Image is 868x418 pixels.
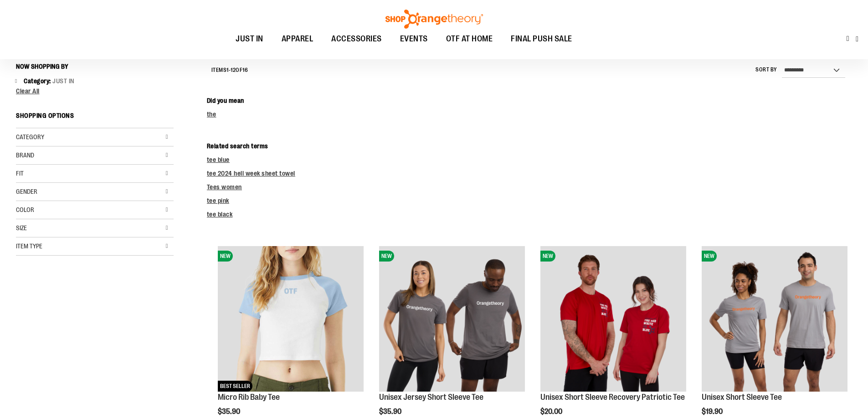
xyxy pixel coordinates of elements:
[379,251,394,262] span: NEW
[24,77,52,85] span: Category
[384,10,484,29] img: Shop Orangetheory
[16,151,34,159] span: Brand
[207,96,852,105] dt: Did you mean
[218,246,364,392] img: Micro Rib Baby Tee
[207,141,852,151] dt: Related search terms
[218,251,233,262] span: NEW
[437,29,502,50] a: OTF AT HOME
[379,246,525,392] img: Unisex Jersey Short Sleeve Tee
[702,246,847,392] img: Unisex Short Sleeve Tee
[16,59,73,74] button: Now Shopping by
[400,29,428,49] span: EVENTS
[702,408,724,416] span: $19.90
[16,108,174,128] strong: Shopping Options
[207,111,216,118] a: the
[755,66,777,74] label: Sort By
[16,88,174,94] a: Clear All
[218,393,280,402] a: Micro Rib Baby Tee
[511,29,572,49] span: FINAL PUSH SALE
[211,63,248,77] h2: Items - of
[282,29,313,49] span: APPAREL
[391,29,437,50] a: EVENTS
[16,87,40,95] span: Clear All
[226,29,272,50] a: JUST IN
[52,77,75,85] span: JUST IN
[16,242,42,250] span: Item Type
[218,408,241,416] span: $35.90
[16,133,44,141] span: Category
[236,29,263,49] span: JUST IN
[16,224,27,232] span: Size
[16,206,34,213] span: Color
[322,29,391,50] a: ACCESSORIES
[231,67,236,73] span: 12
[502,29,581,50] a: FINAL PUSH SALE
[379,246,525,393] a: Unisex Jersey Short Sleeve TeeNEW
[226,67,229,73] span: 1
[702,246,847,393] a: Unisex Short Sleeve TeeNEW
[379,408,403,416] span: $35.90
[540,393,685,402] a: Unisex Short Sleeve Recovery Patriotic Tee
[218,246,364,393] a: Micro Rib Baby TeeNEWBEST SELLER
[702,393,782,402] a: Unisex Short Sleeve Tee
[331,29,382,49] span: ACCESSORIES
[379,393,483,402] a: Unisex Jersey Short Sleeve Tee
[16,170,24,177] span: Fit
[540,408,564,416] span: $20.00
[446,29,493,49] span: OTF AT HOME
[702,251,717,262] span: NEW
[207,156,230,163] a: tee blue
[218,381,252,392] span: BEST SELLER
[540,246,686,393] a: Product image for Unisex Short Sleeve Recovery Patriotic TeeNEW
[207,170,295,177] a: tee 2024 hell week sheet towel
[272,29,323,50] a: APPAREL
[242,67,248,73] span: 16
[207,197,229,204] a: tee pink
[207,183,242,191] a: Tees women
[540,246,686,392] img: Product image for Unisex Short Sleeve Recovery Patriotic Tee
[540,251,555,262] span: NEW
[16,188,37,195] span: Gender
[207,211,233,218] a: tee black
